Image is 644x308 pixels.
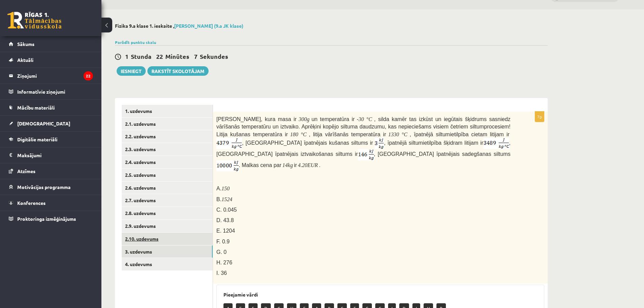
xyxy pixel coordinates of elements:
[239,162,281,168] span: . Malkas cena par
[303,132,307,137] : C
[9,68,93,84] a: Ziņojumi22
[384,140,483,146] span: , īpatnējā siltumietilpība šķidram litijam ir
[9,179,93,195] a: Motivācijas programma
[216,160,239,171] img: TKWhtgAAAABJRU5ErkJggg==
[216,260,232,265] span: H. 276
[9,116,93,131] a: [DEMOGRAPHIC_DATA]
[288,162,293,168] : kg
[216,196,221,202] span: B.
[309,132,386,137] span: , litija vārīšanās temperatūra ir
[9,147,93,163] a: Maksājumi
[299,116,307,122] : 300
[242,140,373,146] span: , [GEOGRAPHIC_DATA] īpatnējais kušanas siltums ir
[17,68,93,84] legend: Ziņojumi
[404,132,408,137] : C
[216,228,235,234] span: E. 1204
[122,156,213,168] a: 2.4. uzdevums
[216,249,226,255] span: G. 0
[294,162,297,168] span: ir
[221,196,232,202] : 1524
[9,100,93,115] a: Mācību materiāli
[7,12,62,29] a: Rīgas 1. Tālmācības vidusskola
[290,132,303,137] : 180 °
[368,116,372,122] : C
[122,105,213,117] a: 1. uzdevums
[156,52,163,60] span: 22
[17,168,35,174] span: Atzīmes
[17,136,57,142] span: Digitālie materiāli
[9,84,93,99] a: Informatīvie ziņojumi
[174,23,243,29] a: [PERSON_NAME] (9.a JK klase)
[117,66,146,76] button: Iesniegt
[122,258,213,270] a: 4. uzdevums
[216,138,242,149] img: QLBmToyiFUiywAAAABJRU5ErkJggg==
[122,194,213,207] a: 2.7. uzdevums
[115,40,156,45] a: Parādīt punktu skalu
[165,52,189,60] span: Minūtes
[9,163,93,179] a: Atzīmes
[125,52,128,60] span: 1
[122,233,213,245] a: 2.10. uzdevums
[17,41,34,47] span: Sākums
[282,162,288,168] : 14
[9,195,93,211] a: Konferences
[359,116,368,122] : 30 °
[122,245,213,258] a: 3. uzdevums
[221,186,230,191] : 150
[17,184,71,190] span: Motivācijas programma
[17,57,33,63] span: Aktuāli
[307,162,318,168] : EUR
[17,120,70,126] span: [DEMOGRAPHIC_DATA]
[374,151,510,157] span: , [GEOGRAPHIC_DATA] īpatnējais sadegšanas siltums
[216,270,227,276] span: I. 36
[122,143,213,156] a: 2.3. uzdevums
[122,118,213,130] a: 2.1. uzdevums
[216,207,237,213] span: C. 0.045
[194,52,197,60] span: 7
[115,23,548,29] h2: Fizika 9.a klase 1. ieskaite ,
[122,169,213,181] a: 2.5. uzdevums
[216,116,510,137] span: , silda kamēr tas izkūst un iegūtais šķidrums sasniedz vārīšanās temperatūru un iztvaiko. Aprēķin...
[358,149,374,160] img: ggYsrHbh6guiMdWP1Rl+AeQsgKsR0uNQAAAAAElFTkSuQmCC
[223,292,537,298] h3: Pieejamie vārdi
[319,162,320,168] span: .
[9,211,93,227] a: Proktoringa izmēģinājums
[535,111,544,122] p: 7p
[9,36,93,52] a: Sākums
[483,138,509,149] img: APuKr1gdPH03AAAAAElFTkSuQmCC
[307,116,309,122] : g
[410,132,509,137] span: , īpatnējā siltumietilpība cietam litijam ir
[122,182,213,194] a: 2.6. uzdevums
[311,116,355,122] span: un temperatūra ir
[9,132,93,147] a: Digitālie materiāli
[122,220,213,232] a: 2.9. uzdevums
[122,130,213,143] a: 2.2. uzdevums
[131,52,151,60] span: Stunda
[17,200,46,206] span: Konferences
[17,216,76,222] span: Proktoringa izmēģinājums
[298,162,307,168] : 4.20
[357,116,358,122] : -
[17,84,93,99] legend: Informatīvie ziņojumi
[84,71,93,80] i: 22
[122,207,213,219] a: 2.8. uzdevums
[216,217,234,223] span: D. 43.8
[216,239,230,244] span: F. 0.9
[388,132,404,137] : 1330 °
[375,138,384,149] img: a0Qj+l2d6ASLvORrY2NoCAAAAAElFTkSuQmCC
[200,52,228,60] span: Sekundes
[17,104,55,111] span: Mācību materiāli
[216,186,221,191] span: A.
[17,147,93,163] legend: Maksājumi
[216,140,510,157] span: , [GEOGRAPHIC_DATA] īpatnējais iztvaikošanas siltums ir
[147,66,209,76] a: Rakstīt skolotājam
[216,116,296,122] span: [PERSON_NAME], kura masa ir
[9,52,93,68] a: Aktuāli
